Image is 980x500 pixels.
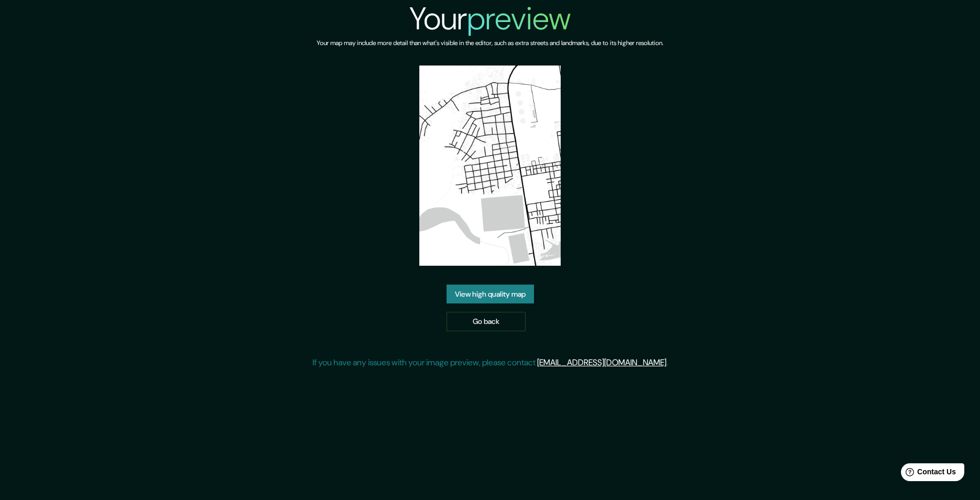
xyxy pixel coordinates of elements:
[419,66,561,266] img: created-map-preview
[447,312,526,331] a: Go back
[447,285,534,304] a: View high quality map
[537,357,666,368] a: [EMAIL_ADDRESS][DOMAIN_NAME]
[313,356,668,369] p: If you have any issues with your image preview, please contact .
[887,459,968,488] iframe: Help widget launcher
[317,38,663,49] h6: Your map may include more detail than what's visible in the editor, such as extra streets and lan...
